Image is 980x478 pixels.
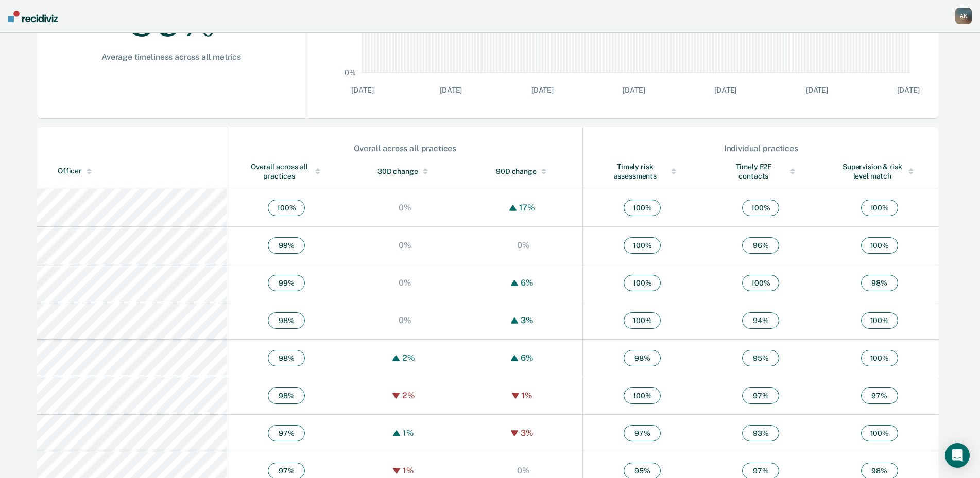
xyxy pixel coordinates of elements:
div: Timely risk assessments [604,162,681,181]
span: 100 % [624,237,661,254]
th: Toggle SortBy [465,154,583,189]
div: Timely F2F contacts [722,162,799,181]
div: 2% [400,353,418,363]
th: Toggle SortBy [227,154,346,189]
div: 0% [396,240,414,250]
th: Toggle SortBy [701,154,820,189]
div: 90D change [485,167,562,176]
span: 100 % [861,312,898,329]
text: [DATE] [352,86,374,94]
div: 6% [518,278,536,288]
span: 98 % [268,350,305,366]
th: Toggle SortBy [583,154,701,189]
text: [DATE] [806,86,828,94]
div: A K [955,8,972,24]
div: Individual practices [583,144,938,153]
span: 98 % [268,387,305,404]
button: AK [955,8,972,24]
div: 3% [518,315,536,325]
th: Toggle SortBy [37,154,227,189]
div: 0% [396,203,414,213]
text: [DATE] [531,86,554,94]
span: 100 % [624,387,661,404]
span: 100 % [742,200,779,216]
span: 97 % [742,387,779,404]
span: 98 % [268,312,305,329]
div: 0% [514,466,532,475]
div: 1% [519,391,536,400]
span: 100 % [624,200,661,216]
div: 30D change [366,167,443,176]
text: [DATE] [898,86,920,94]
span: 96 % [742,237,779,254]
span: 100 % [742,275,779,291]
div: 17% [517,203,538,213]
span: 100 % [861,237,898,254]
span: 100 % [861,200,898,216]
span: 93 % [742,425,779,441]
span: 100 % [861,425,898,441]
span: 97 % [624,425,661,441]
span: 99 % [268,237,305,254]
text: [DATE] [714,86,736,94]
div: 0% [396,315,414,325]
span: 95 % [742,350,779,366]
text: [DATE] [440,86,462,94]
img: Recidiviz [8,11,58,22]
div: Supervision & risk level match [841,162,918,181]
div: 6% [518,353,536,363]
span: 97 % [861,387,898,404]
span: 99 % [268,275,305,291]
span: 98 % [624,350,661,366]
span: 100 % [624,275,661,291]
div: 2% [400,391,418,400]
div: Overall across all practices [248,162,325,181]
div: Open Intercom Messenger [945,443,970,468]
div: Officer [58,167,222,175]
span: 100 % [624,312,661,329]
th: Toggle SortBy [820,154,939,189]
span: 100 % [861,350,898,366]
span: 97 % [268,425,305,441]
span: 94 % [742,312,779,329]
div: 1% [400,466,417,475]
div: Overall across all practices [228,144,582,153]
div: 3% [518,428,536,438]
span: 100 % [268,200,305,216]
th: Toggle SortBy [346,154,464,189]
div: 1% [400,428,417,438]
span: 98 % [861,275,898,291]
div: 0% [396,278,414,288]
div: Average timeliness across all metrics [70,52,272,62]
text: [DATE] [623,86,645,94]
div: 0% [514,240,532,250]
